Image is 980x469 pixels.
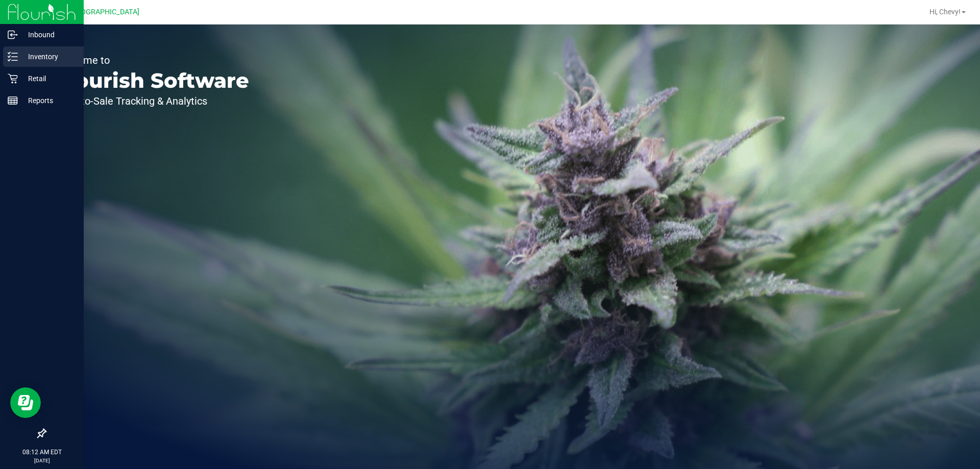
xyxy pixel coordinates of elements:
[8,52,18,62] inline-svg: Inventory
[8,30,18,40] inline-svg: Inbound
[69,8,139,16] span: [GEOGRAPHIC_DATA]
[8,73,18,84] inline-svg: Retail
[55,96,249,106] p: Seed-to-Sale Tracking & Analytics
[5,448,79,457] p: 08:12 AM EDT
[18,51,79,63] p: Inventory
[8,95,18,106] inline-svg: Reports
[18,29,79,41] p: Inbound
[5,457,79,464] p: [DATE]
[10,387,41,418] iframe: Resource center
[18,72,79,85] p: Retail
[929,8,961,16] span: Hi, Chevy!
[55,70,249,91] p: Flourish Software
[18,94,79,107] p: Reports
[55,55,249,65] p: Welcome to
